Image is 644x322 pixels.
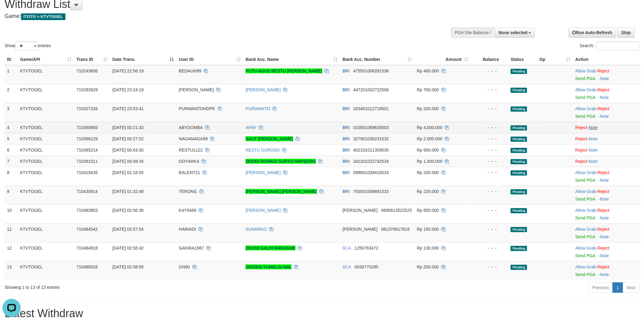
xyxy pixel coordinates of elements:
a: Note [600,253,609,258]
span: [DATE] 01:32:48 [112,189,143,194]
td: · [573,186,641,205]
td: 7 [5,156,18,167]
span: · [576,170,597,175]
td: KTVTOGEL [18,261,74,280]
a: Allow Grab [576,68,596,73]
span: · [576,246,597,250]
span: TERONG [179,189,197,194]
select: Showentries [15,41,38,51]
button: None selected [495,27,535,38]
span: [PERSON_NAME] [179,87,214,92]
span: Pending [511,125,527,131]
span: Rp 650.000 [417,208,439,213]
span: NAGANAGA99 [179,136,208,141]
td: · [573,84,641,103]
a: Note [589,148,598,152]
div: - - - [473,170,506,176]
div: - - - [473,68,506,74]
span: K4Y5489 [179,208,197,213]
span: BRI [343,159,350,164]
td: · [573,167,641,186]
span: [DATE] 02:58:56 [112,264,143,269]
span: [DATE] 02:56:36 [112,208,143,213]
span: Rp 400.000 [417,68,439,73]
span: [DATE] 00:27:52 [112,136,143,141]
td: KTVTOGEL [18,223,74,242]
a: Note [600,114,609,119]
a: Reject [576,125,588,130]
span: · [576,189,597,194]
span: Pending [511,189,527,194]
td: 9 [5,186,18,205]
span: 710484918 [76,246,98,250]
div: - - - [473,226,506,232]
a: Stop [618,27,635,38]
a: SUNARKO [246,227,267,232]
a: Reject [576,136,588,141]
a: Send PGA [576,272,595,277]
a: Allow Grab [576,189,596,194]
th: Game/API: activate to sort column ascending [18,54,74,65]
th: Balance [471,54,508,65]
th: Amount: activate to sort column ascending [415,54,471,65]
a: Note [600,215,609,220]
label: Search: [580,41,639,51]
span: Rp 220.000 [417,189,439,194]
span: 710360893 [76,125,98,130]
td: KTVTOGEL [18,103,74,122]
span: BALENT21 [179,170,200,175]
span: HARIADI [179,227,196,232]
a: Reject [597,246,610,250]
div: - - - [473,147,506,153]
span: 710391511 [76,159,98,164]
span: Copy 1250763472 to clipboard [355,246,378,250]
button: Open LiveChat chat widget [2,2,21,21]
span: Copy 081376817819 to clipboard [381,227,410,232]
div: PGA Site Balance / [451,27,495,38]
a: Reject [597,68,610,73]
span: [DATE] 01:18:55 [112,170,143,175]
span: BRI [343,87,350,92]
span: BRI [343,148,350,152]
td: 11 [5,223,18,242]
span: None selected [499,30,528,35]
a: Reject [597,208,610,213]
span: Rp 150.000 [417,227,439,232]
a: Reject [576,148,588,152]
a: [PERSON_NAME] [246,87,281,92]
a: Send PGA [576,215,595,220]
a: PUTU AGUS RESTU [PERSON_NAME] [246,68,322,73]
span: Pending [511,227,527,232]
a: Note [589,125,598,130]
span: 710484542 [76,227,98,232]
td: KTVTOGEL [18,65,74,84]
a: 1 [613,282,623,293]
a: SAUT [PERSON_NAME] [246,136,293,141]
span: SAKIRA1987 [179,246,204,250]
th: Date Trans.: activate to sort column descending [110,54,176,65]
th: Bank Acc. Name: activate to sort column ascending [243,54,340,65]
th: User ID: activate to sort column ascending [177,54,243,65]
th: Status [508,54,537,65]
span: ABYDOMBA [179,125,203,130]
span: Rp 700.000 [417,87,439,92]
div: Showing 1 to 13 of 13 entries [5,282,264,290]
h4: Game: [5,13,423,19]
th: Action [573,54,641,65]
div: - - - [473,124,506,131]
span: Copy 203401012719501 to clipboard [353,106,389,111]
td: 6 [5,144,18,156]
a: Note [600,95,609,100]
div: - - - [473,188,506,194]
span: 710243606 [76,68,98,73]
span: BCA [343,246,351,250]
span: Copy 342201022742534 to clipboard [353,159,389,164]
span: · [576,264,597,269]
span: Copy 447201002722506 to clipboard [353,87,389,92]
a: Allow Grab [576,227,596,232]
span: Rp 200.000 [417,170,439,175]
a: Allow Grab [576,170,596,175]
td: 1 [5,65,18,84]
th: Bank Acc. Number: activate to sort column ascending [340,54,415,65]
input: Search: [596,41,639,51]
